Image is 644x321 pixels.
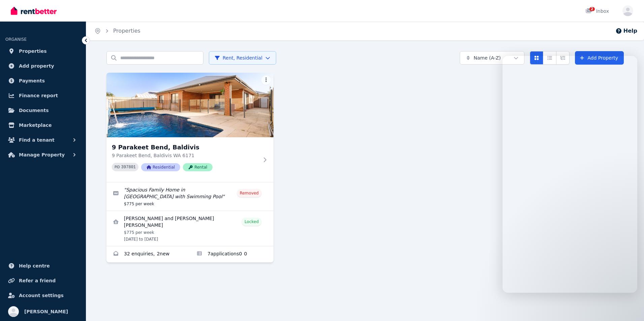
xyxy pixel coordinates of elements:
a: View details for Fiona Elliot and ROSS MACGREGOR ELLIOT [106,211,273,246]
h3: 9 Parakeet Bend, Baldivis [112,143,259,152]
span: Manage Property [19,151,65,159]
nav: Breadcrumb [86,22,149,40]
span: 2 [589,7,595,11]
span: Help centre [19,262,50,270]
button: More options [261,75,271,85]
a: Refer a friend [5,274,80,287]
a: Help centre [5,259,80,273]
a: Account settings [5,289,80,302]
span: Rental [183,163,213,171]
a: Edit listing: Spacious Family Home in Baldivis with Swimming Pool [106,182,273,211]
a: Applications for 9 Parakeet Bend, Baldivis [190,246,273,262]
div: Inbox [585,8,609,14]
span: Marketplace [19,121,52,129]
code: 397801 [121,165,136,170]
button: Manage Property [5,148,80,162]
a: Marketplace [5,118,80,132]
a: Payments [5,74,80,87]
a: Finance report [5,89,80,102]
button: Name (A-Z) [460,51,524,65]
img: 9 Parakeet Bend, Baldivis [106,73,273,137]
div: View options [530,51,570,65]
a: Documents [5,104,80,117]
button: Compact list view [543,51,556,65]
button: Help [615,27,637,35]
span: Add property [19,62,54,70]
a: Properties [5,44,80,58]
span: Refer a friend [19,277,56,285]
span: Finance report [19,92,58,100]
a: 9 Parakeet Bend, Baldivis9 Parakeet Bend, Baldivis9 Parakeet Bend, Baldivis WA 6171PID 397801Resi... [106,73,273,182]
span: Payments [19,77,45,85]
a: Add property [5,59,80,73]
a: Add Property [575,51,624,65]
span: Find a tenant [19,136,55,144]
span: ORGANISE [5,37,27,42]
a: Properties [113,28,140,34]
span: Rent, Residential [215,55,262,61]
a: Enquiries for 9 Parakeet Bend, Baldivis [106,246,190,262]
span: Residential [141,163,180,171]
button: Card view [530,51,543,65]
span: Name (A-Z) [474,55,501,61]
button: Rent, Residential [209,51,276,65]
span: Properties [19,47,47,55]
button: Find a tenant [5,133,80,147]
span: Documents [19,106,49,114]
button: Expanded list view [556,51,570,65]
span: [PERSON_NAME] [24,308,68,316]
img: RentBetter [11,6,57,16]
iframe: Intercom live chat [621,298,637,314]
iframe: Intercom live chat [503,56,637,293]
span: Account settings [19,291,64,299]
small: PID [115,165,120,169]
p: 9 Parakeet Bend, Baldivis WA 6171 [112,152,259,159]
